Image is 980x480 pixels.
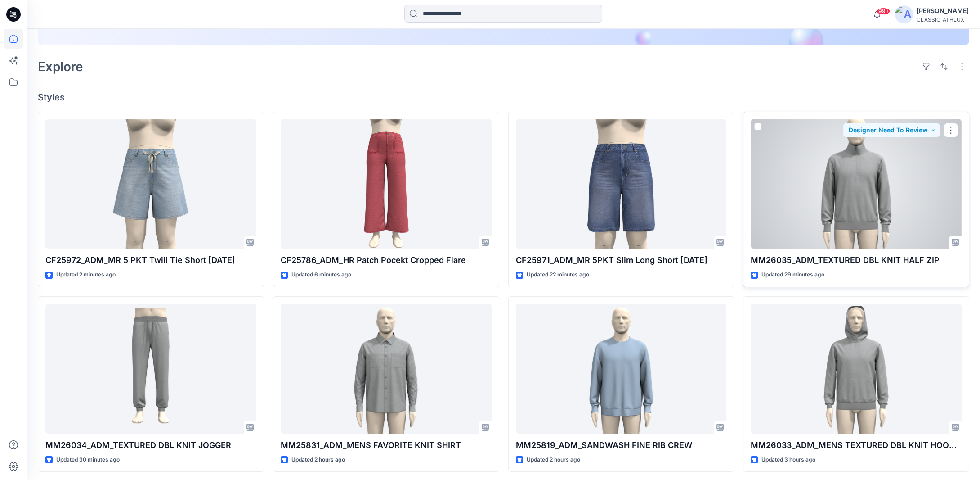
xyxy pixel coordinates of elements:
p: MM26035_ADM_TEXTURED DBL KNIT HALF ZIP [751,254,962,267]
div: [PERSON_NAME] [917,5,969,16]
img: avatar [895,5,913,23]
p: MM25819_ADM_SANDWASH FINE RIB CREW [516,439,727,452]
a: MM25831_ADM_MENS FAVORITE KNIT SHIRT [281,304,492,434]
p: Updated 2 hours ago [291,455,345,465]
h4: Styles [38,92,969,103]
span: 99+ [877,8,890,15]
p: Updated 30 minutes ago [56,455,120,465]
p: CF25972_ADM_MR 5 PKT Twill Tie Short [DATE] [45,254,256,267]
p: CF25786_ADM_HR Patch Pocekt Cropped Flare [281,254,492,267]
a: MM26034_ADM_TEXTURED DBL KNIT JOGGER [45,304,256,434]
h2: Explore [38,59,83,74]
a: CF25786_ADM_HR Patch Pocekt Cropped Flare [281,119,492,249]
p: Updated 2 minutes ago [56,270,116,280]
p: MM25831_ADM_MENS FAVORITE KNIT SHIRT [281,439,492,452]
p: CF25971_ADM_MR 5PKT Slim Long Short [DATE] [516,254,727,267]
div: CLASSIC_ATHLUX [917,16,969,23]
a: MM25819_ADM_SANDWASH FINE RIB CREW [516,304,727,434]
a: CF25972_ADM_MR 5 PKT Twill Tie Short 01SEP25 [45,119,256,249]
p: Updated 3 hours ago [761,455,815,465]
p: Updated 22 minutes ago [527,270,589,280]
a: MM26035_ADM_TEXTURED DBL KNIT HALF ZIP [751,119,962,249]
p: Updated 2 hours ago [527,455,580,465]
p: MM26034_ADM_TEXTURED DBL KNIT JOGGER [45,439,256,452]
a: MM26033_ADM_MENS TEXTURED DBL KNIT HOODIE [751,304,962,434]
p: Updated 29 minutes ago [761,270,824,280]
a: CF25971_ADM_MR 5PKT Slim Long Short 02SEP25 [516,119,727,249]
p: MM26033_ADM_MENS TEXTURED DBL KNIT HOODIE [751,439,962,452]
p: Updated 6 minutes ago [291,270,351,280]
